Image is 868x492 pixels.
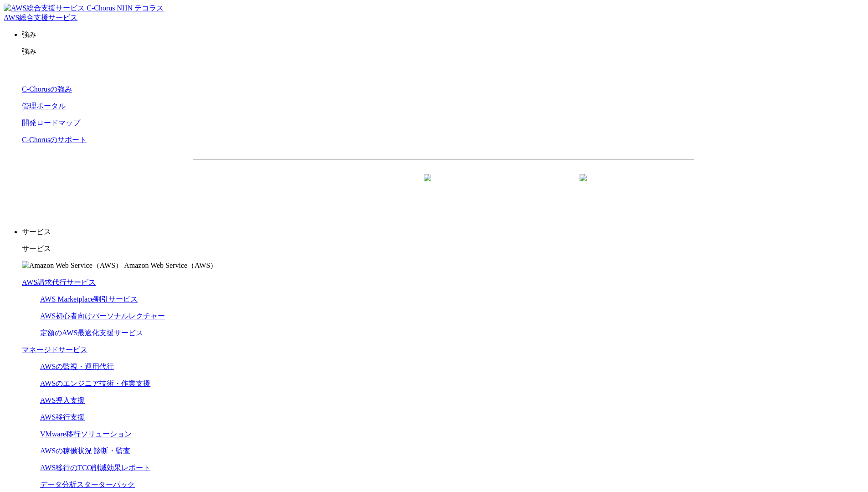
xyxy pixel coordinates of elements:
a: 開発ロードマップ [22,119,80,127]
p: 強み [22,47,864,56]
p: サービス [22,227,864,237]
img: 矢印 [424,174,431,198]
a: AWS請求代行サービス [22,278,96,286]
a: マネージドサービス [22,346,87,354]
a: AWSの監視・運用代行 [40,363,114,370]
a: AWS移行支援 [40,413,85,421]
span: Amazon Web Service（AWS） [124,261,217,269]
a: 資料を請求する [292,174,439,197]
img: 矢印 [580,174,587,198]
img: Amazon Web Service（AWS） [22,261,123,271]
a: AWS Marketplace割引サービス [40,295,138,303]
a: データ分析スターターパック [40,481,135,488]
a: まずは相談する [448,174,595,197]
img: AWS総合支援サービス C-Chorus [4,4,115,13]
a: VMware移行ソリューション [40,430,132,438]
a: C-Chorusのサポート [22,136,87,143]
a: AWS導入支援 [40,396,85,404]
a: 管理ポータル [22,102,66,110]
a: AWSのエンジニア技術・作業支援 [40,379,150,387]
a: AWS移行のTCO削減効果レポート [40,464,150,471]
p: サービス [22,244,864,254]
a: AWS総合支援サービス C-Chorus NHN テコラスAWS総合支援サービス [4,4,164,21]
a: AWS初心者向けパーソナルレクチャー [40,312,165,320]
a: 定額のAWS最適化支援サービス [40,329,143,337]
p: 強み [22,30,864,40]
a: AWSの稼働状況 診断・監査 [40,447,130,455]
a: C-Chorusの強み [22,85,72,93]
